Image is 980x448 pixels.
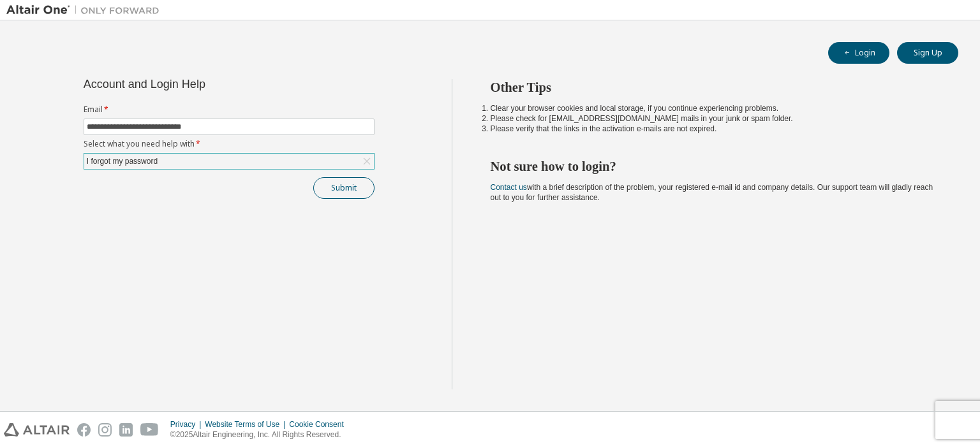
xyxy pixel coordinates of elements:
[84,154,374,169] div: I forgot my password
[491,183,527,192] a: Contact us
[491,79,936,96] h2: Other Tips
[491,113,936,124] li: Please check for [EMAIL_ADDRESS][DOMAIN_NAME] mails in your junk or spam folder.
[289,419,351,430] div: Cookie Consent
[85,154,160,168] div: I forgot my password
[313,177,375,199] button: Submit
[170,419,205,430] div: Privacy
[897,42,958,64] button: Sign Up
[205,419,289,430] div: Website Terms of Use
[140,423,159,437] img: youtube.svg
[491,183,933,202] span: with a brief description of the problem, your registered e-mail id and company details. Our suppo...
[491,158,936,175] h2: Not sure how to login?
[170,430,352,440] p: © 2025 Altair Engineering, Inc. All Rights Reserved.
[4,423,70,437] img: altair_logo.svg
[491,124,936,134] li: Please verify that the links in the activation e-mails are not expired.
[84,79,316,89] div: Account and Login Help
[98,423,112,437] img: instagram.svg
[84,139,375,149] label: Select what you need help with
[6,4,166,17] img: Altair One
[77,423,91,437] img: facebook.svg
[491,103,936,113] li: Clear your browser cookies and local storage, if you continue experiencing problems.
[828,42,889,64] button: Login
[119,423,133,437] img: linkedin.svg
[84,105,375,115] label: Email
